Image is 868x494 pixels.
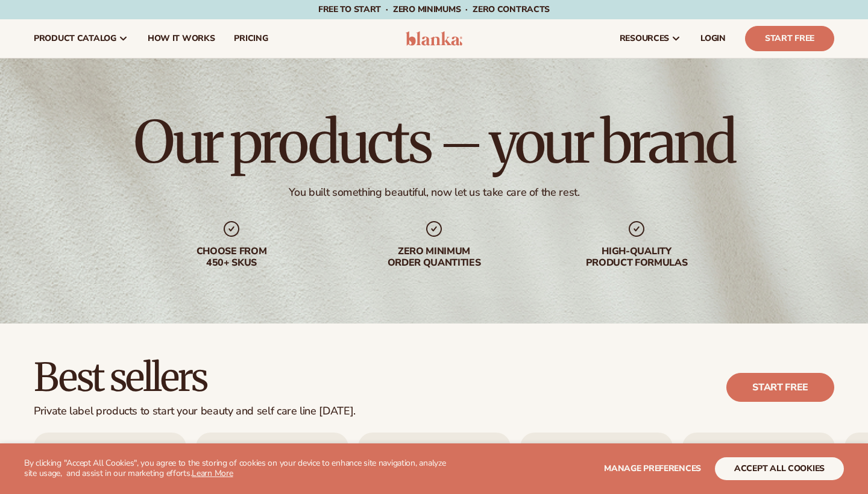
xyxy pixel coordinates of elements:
div: Private label products to start your beauty and self care line [DATE]. [34,405,356,418]
a: Start free [726,373,834,402]
a: product catalog [24,19,138,58]
a: How It Works [138,19,225,58]
span: LOGIN [700,34,726,43]
img: logo [406,31,463,46]
div: Choose from 450+ Skus [154,246,309,269]
a: resources [610,19,691,58]
h2: Best sellers [34,357,356,398]
a: Learn More [192,467,233,479]
div: Zero minimum order quantities [357,246,511,269]
span: Free to start · ZERO minimums · ZERO contracts [318,4,550,15]
span: pricing [234,34,268,43]
span: resources [620,34,669,43]
a: LOGIN [691,19,735,58]
h1: Our products – your brand [134,113,734,171]
p: By clicking "Accept All Cookies", you agree to the storing of cookies on your device to enhance s... [24,458,453,479]
button: Manage preferences [604,457,701,480]
div: You built something beautiful, now let us take care of the rest. [289,186,580,199]
a: pricing [224,19,277,58]
span: product catalog [34,34,116,43]
span: Manage preferences [604,463,701,474]
a: Start Free [745,26,834,51]
span: How It Works [148,34,215,43]
div: High-quality product formulas [559,246,714,269]
button: accept all cookies [715,457,844,480]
